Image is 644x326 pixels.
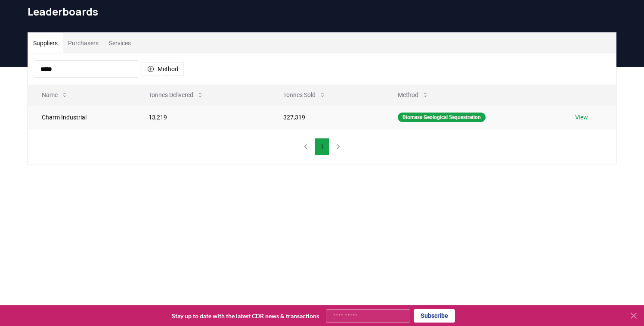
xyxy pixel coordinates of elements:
button: 1 [315,138,329,155]
button: Services [104,33,136,53]
td: 327,319 [269,105,384,129]
div: Biomass Geological Sequestration [398,113,486,122]
button: Method [391,86,436,103]
button: Method [142,62,184,76]
button: Purchasers [63,33,104,53]
button: Tonnes Delivered [142,86,211,103]
button: Name [35,86,75,103]
td: Charm Industrial [28,105,135,129]
button: Tonnes Sold [276,86,333,103]
h1: Leaderboards [28,5,616,19]
button: Suppliers [28,33,63,53]
td: 13,219 [135,105,269,129]
a: View [575,113,588,122]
